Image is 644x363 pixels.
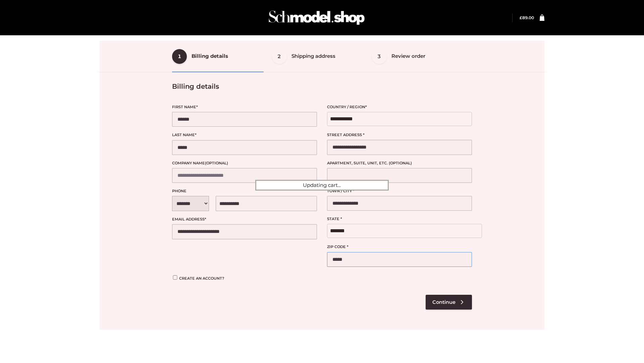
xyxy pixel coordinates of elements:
img: Schmodel Admin 964 [266,4,367,31]
div: Updating cart... [255,180,389,191]
span: £ [520,15,522,20]
bdi: 89.00 [520,15,534,20]
a: £89.00 [520,15,534,20]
